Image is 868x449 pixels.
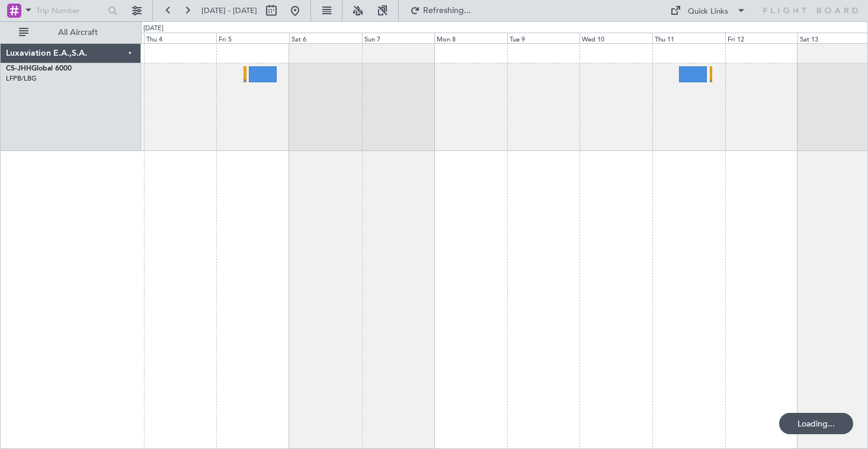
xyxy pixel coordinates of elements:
span: All Aircraft [31,28,125,37]
a: CS-JHHGlobal 6000 [6,65,72,72]
div: Thu 4 [144,33,217,43]
input: Trip Number [36,2,104,20]
a: LFPB/LBG [6,74,37,83]
div: [DATE] [143,24,164,34]
div: Thu 11 [652,33,725,43]
button: All Aircraft [13,23,129,42]
div: Mon 8 [434,33,507,43]
span: CS-JHH [6,65,31,72]
div: Quick Links [688,6,728,18]
div: Sat 6 [289,33,362,43]
button: Quick Links [664,1,752,20]
div: Sun 7 [362,33,435,43]
span: Refreshing... [422,7,472,15]
div: Fri 12 [725,33,798,43]
div: Wed 10 [579,33,652,43]
div: Fri 5 [216,33,289,43]
div: Tue 9 [507,33,580,43]
div: Loading... [779,413,853,434]
button: Refreshing... [405,1,476,20]
span: [DATE] - [DATE] [201,5,257,16]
